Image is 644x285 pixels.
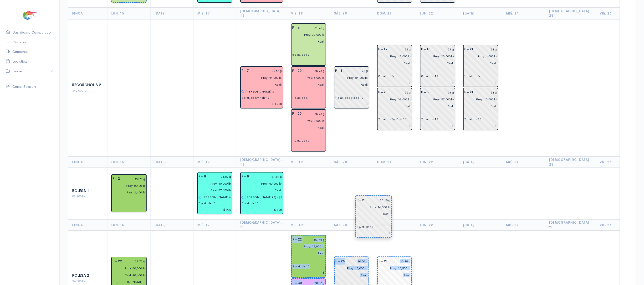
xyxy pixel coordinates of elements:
[461,89,476,96] div: P – 21
[196,173,209,180] div: P – 8
[239,68,252,74] div: P – 7
[209,173,231,180] input: g
[502,219,545,231] th: Mié. 24
[292,96,307,100] div: 1 plat. de 8
[348,258,368,265] input: g
[461,103,497,109] input: pescadas
[378,79,411,86] input: $
[68,8,107,19] th: Finca
[289,74,325,81] input: estimadas
[110,258,125,265] div: P – 29
[111,174,147,212] div: Piscina: 2 Peso: 20.71 g Libras Proy: 2,400 lb Libras Reales: 2,400 lb Rendimiento: 100.0% Empaca...
[332,74,368,81] input: estimadas
[290,243,325,250] input: estimadas
[330,157,373,168] th: Sáb. 20
[196,187,231,194] input: pescadas
[123,175,145,182] input: g
[375,96,411,103] input: estimadas
[287,219,330,231] th: Vie. 19
[193,219,236,231] th: Mié. 17
[292,101,325,108] input: $
[196,180,231,187] input: estimadas
[112,204,145,211] input: $
[332,258,348,265] div: P – 26
[68,219,107,231] th: Finca
[289,25,302,31] div: P – 6
[292,264,309,269] div: 2 plat. de 10
[377,45,412,87] div: Piscina: 12 Peso: 28 g Libras Proy: 18,000 lb Empacadora: Sin asignar Plataformas: 3 plat. de 8
[502,157,545,168] th: Mié. 24
[110,175,123,182] div: P – 2
[107,157,151,168] th: Lun. 15
[72,82,103,88] div: Recorcholis 2
[72,88,87,93] span: 340,000 lb
[373,157,416,168] th: Dom. 21
[289,81,325,88] input: pescadas
[373,219,416,231] th: Dom. 21
[502,8,545,19] th: Mié. 24
[545,8,596,19] th: [DEMOGRAPHIC_DATA]. 25
[125,258,145,265] input: g
[376,265,411,272] input: estimadas
[418,46,433,53] div: P – 13
[292,143,325,150] input: $
[416,157,459,168] th: Lun. 22
[464,74,480,78] div: 1 plat. de 8
[289,31,325,38] input: estimadas
[416,8,459,19] th: Lun. 22
[334,66,369,109] div: Piscina: 1 Peso: 27 g Libras Proy: 54,000 lb Empacadora: Sin asignar Plataformas: 1 plat. de 8 y ...
[476,46,497,53] input: g
[150,8,193,19] th: [DATE]
[388,89,411,96] input: g
[199,206,231,213] input: $
[72,188,103,194] div: Rolesa 1
[464,122,497,129] input: $
[290,250,325,257] input: pescadas
[292,269,325,276] input: $
[376,272,411,279] input: pescadas
[596,8,619,19] th: Vie. 26
[416,219,459,231] th: Lun. 22
[375,89,388,96] div: P – 2
[418,103,454,109] input: pescadas
[240,66,283,109] div: Piscina: 7 Peso: 30.52 g Libras Proy: 44,000 lb Empacadora: Promarisco Gabarra: Shakira 3 Platafo...
[287,157,330,168] th: Vie. 19
[378,122,411,129] input: $
[373,8,416,19] th: Dom. 21
[150,157,193,168] th: [DATE]
[239,173,252,180] div: P – 8
[110,272,145,279] input: pescadas
[332,81,368,88] input: pescadas
[330,8,373,19] th: Sáb. 20
[68,157,107,168] th: Finca
[377,88,412,130] div: Piscina: 2 Peso: 26 g Libras Proy: 37,000 lb Empacadora: Sin asignar Plataformas: 2 plat. de 8 y ...
[461,96,497,103] input: estimadas
[197,172,232,214] div: Piscina: 8 Peso: 21.89 g Libras Proy: 40,000 lb Libras Reales: 37,650 lb Rendimiento: 94.1% Empac...
[304,68,325,74] input: g
[236,157,287,168] th: [DEMOGRAPHIC_DATA]. 18
[291,109,326,152] div: Piscina: 20 Peso: 35.96 g Libras Proy: 8,000 lb Empacadora: Promarisco Plataformas: 1 plat. de 10
[378,117,406,121] div: 2 plat. de 8 y 3 de 10
[418,60,454,67] input: pescadas
[596,219,619,231] th: Vie. 26
[289,68,304,74] div: P – 20
[291,23,326,66] div: Piscina: 6 Peso: 31.76 g Libras Proy: 72,000 lb Empacadora: Total Seafood Plataformas: 8 plat. de 10
[391,258,411,265] input: g
[464,79,497,86] input: $
[72,273,103,278] div: Rolesa 2
[289,117,325,124] input: estimadas
[378,74,394,78] div: 3 plat. de 8
[332,272,368,279] input: pescadas
[421,122,454,129] input: $
[376,258,391,265] div: P – 21
[464,117,481,121] div: 2 plat. de 10
[252,68,282,74] input: g
[545,157,596,168] th: [DEMOGRAPHIC_DATA]. 25
[291,66,326,109] div: Piscina: 20 Peso: 35.96 g Libras Proy: 6,000 lb Empacadora: Promarisco Plataformas: 1 plat. de 8
[239,81,282,88] input: pescadas
[420,45,455,87] div: Piscina: 13 Peso: 29 g Libras Proy: 23,000 lb Empacadora: Sin asignar Plataformas: 3 plat. de 10
[332,265,368,272] input: estimadas
[420,88,455,130] div: Piscina: 5 Peso: 31 g Libras Proy: 57,000 lb Empacadora: Sin asignar Plataformas: 7 plat. de 10
[241,201,258,206] div: 4 plat. de 10
[461,46,476,53] div: P – 21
